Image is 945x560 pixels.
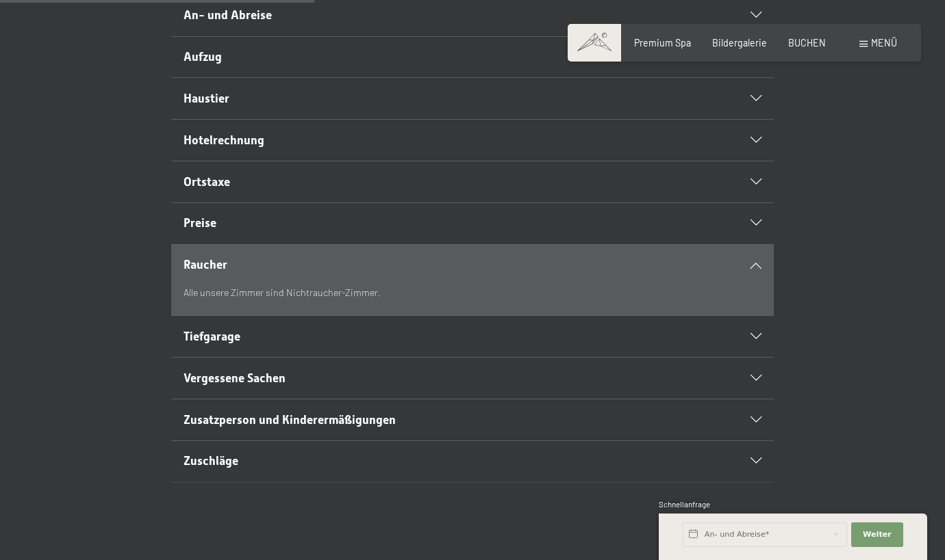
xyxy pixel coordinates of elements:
span: Hotelrechnung [184,133,264,147]
span: Schnellanfrage [659,500,710,509]
span: Raucher [184,258,227,271]
span: Zuschläge [184,454,238,468]
span: Ortstaxe [184,175,230,189]
a: Bildergalerie [712,37,767,49]
span: Aufzug [184,50,222,64]
span: Weiter [863,529,892,540]
button: Weiter [851,522,903,547]
span: Menü [871,37,897,49]
p: Alle unsere Zimmer sind Nichtraucher-Zimmer. [184,285,762,301]
a: Premium Spa [634,37,691,49]
span: An- und Abreise [184,8,272,22]
span: Haustier [184,92,229,105]
span: Preise [184,216,216,230]
span: Zusatzperson und Kinderermäßigungen [184,413,396,427]
span: Tiefgarage [184,330,240,343]
span: Vergessene Sachen [184,371,286,385]
a: BUCHEN [788,37,826,49]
